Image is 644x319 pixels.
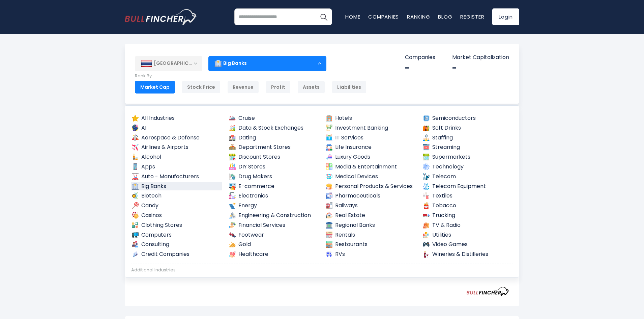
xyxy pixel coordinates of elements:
a: Biotech [131,192,222,200]
a: Footwear [228,231,319,239]
div: Liabilities [332,81,367,94]
a: Credit Companies [131,250,222,259]
a: Computers [131,231,222,239]
a: Renewable Energy [422,276,513,285]
a: Consulting [131,240,222,249]
a: Rentals [325,231,416,239]
a: Technology [422,163,513,171]
p: Market Capitalization [452,54,509,61]
a: Gold [228,240,319,249]
a: E-commerce [228,182,319,191]
a: All Industries [131,114,222,123]
a: Luxury Goods [325,153,416,161]
p: Companies [405,54,435,61]
a: Media & Entertainment [325,163,416,171]
div: Stock Price [182,81,221,94]
a: Companies [368,13,399,20]
a: Hotels [325,114,416,123]
button: Search [315,8,332,25]
div: Profit [266,81,291,94]
a: Home [345,13,360,20]
a: Staffing [422,134,513,142]
a: Restaurants [325,240,416,249]
a: Soft Drinks [422,124,513,132]
a: Telecom Equipment [422,182,513,191]
a: Dating [228,134,319,142]
a: Alcohol [131,153,222,161]
a: Supermarkets [422,153,513,161]
a: Wineries & Distilleries [422,250,513,259]
div: Revenue [227,81,259,94]
a: Big Banks [131,182,222,191]
div: [GEOGRAPHIC_DATA] [135,56,202,71]
a: Semiconductors [422,114,513,123]
a: Telecom [422,172,513,181]
a: Regional Banks [325,221,416,230]
div: Additional Industries [131,267,513,273]
div: Market Cap [135,81,175,94]
a: Personal Products & Services [325,182,416,191]
a: Electronics [228,192,319,200]
a: Cruise [228,114,319,123]
a: IT Services [325,134,416,142]
a: Pharmaceuticals [325,192,416,200]
div: Big Banks [208,56,326,71]
a: Railways [325,202,416,210]
a: Medical Tools [325,276,416,285]
a: Investment Banking [325,124,416,132]
a: Blog [438,13,452,20]
a: Airlines & Airports [131,143,222,152]
a: Advertising [131,276,222,285]
div: - [405,63,435,73]
a: Register [460,13,484,20]
a: Login [492,8,519,25]
a: Apps [131,163,222,171]
a: Trucking [422,211,513,220]
a: Energy [228,202,319,210]
a: Textiles [422,192,513,200]
a: Financial Services [228,221,319,230]
a: RVs [325,250,416,259]
a: Farming Supplies [228,276,319,285]
a: Video Games [422,240,513,249]
a: Auto - Manufacturers [131,172,222,181]
a: Utilities [422,231,513,239]
a: Drug Makers [228,172,319,181]
a: Tobacco [422,202,513,210]
a: TV & Radio [422,221,513,230]
a: DIY Stores [228,163,319,171]
div: Assets [297,81,325,94]
a: Real Estate [325,211,416,220]
a: Engineering & Construction [228,211,319,220]
a: AI [131,124,222,132]
div: - [452,63,509,73]
a: Life Insurance [325,143,416,152]
p: Rank By [135,73,367,79]
img: bullfincher logo [125,9,197,25]
a: Go to homepage [125,9,197,25]
a: Department Stores [228,143,319,152]
a: Data & Stock Exchanges [228,124,319,132]
a: Aerospace & Defense [131,134,222,142]
a: Streaming [422,143,513,152]
a: Clothing Stores [131,221,222,230]
a: Discount Stores [228,153,319,161]
a: Medical Devices [325,172,416,181]
a: Candy [131,202,222,210]
a: Casinos [131,211,222,220]
a: Healthcare [228,250,319,259]
a: Ranking [407,13,430,20]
